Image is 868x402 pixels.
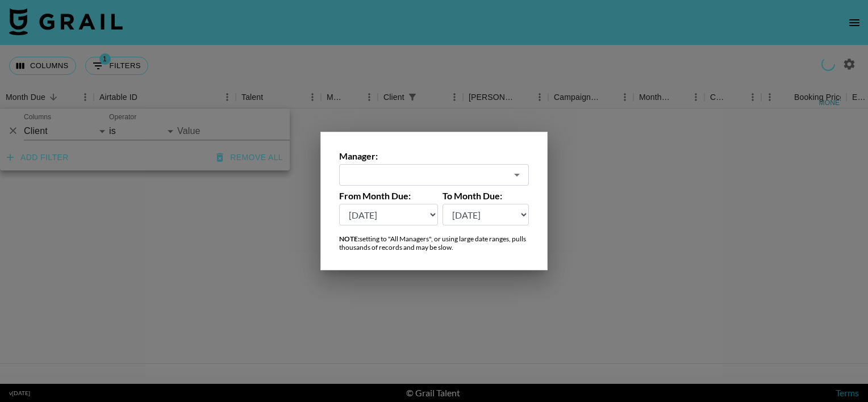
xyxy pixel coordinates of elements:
div: setting to "All Managers", or using large date ranges, pulls thousands of records and may be slow. [339,235,529,252]
label: From Month Due: [339,190,438,202]
button: Open [509,167,525,183]
label: Manager: [339,150,529,162]
label: To Month Due: [443,190,529,202]
strong: NOTE: [339,235,360,243]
